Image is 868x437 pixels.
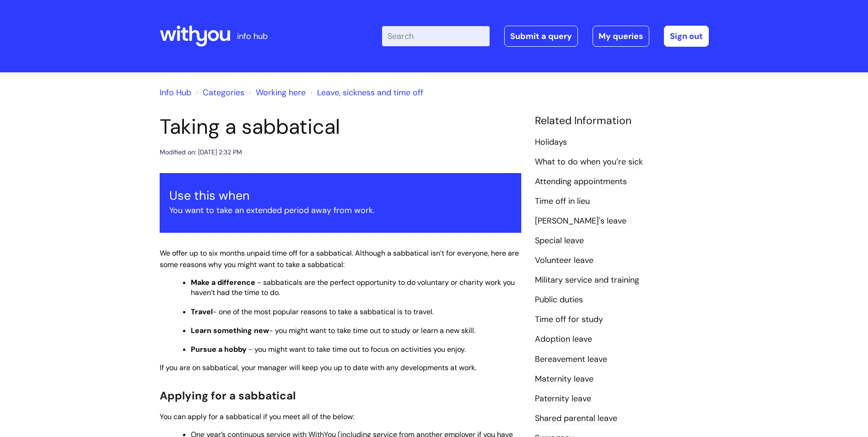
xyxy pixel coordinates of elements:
h1: Taking a sabbatical [160,115,521,139]
a: Paternity leave [535,393,591,405]
a: Attending appointments [535,176,627,188]
strong: Pursue a hobby [191,344,247,354]
div: | - [382,26,709,47]
span: Applying for a sabbatical [160,388,296,403]
a: Shared parental leave [535,413,617,425]
a: Sign out [664,26,709,47]
a: Maternity leave [535,373,593,385]
input: Search [382,26,490,46]
li: Solution home [194,85,244,100]
strong: Make a difference [191,278,255,287]
a: Time off for study [535,314,603,326]
a: Military service and training [535,274,639,286]
div: Modified on: [DATE] 2:32 PM [160,147,242,158]
a: Time off in lieu [535,196,590,208]
span: - one of the most popular reasons to take a sabbatical is to travel. [213,307,434,317]
h3: Use this when [169,188,512,203]
strong: Travel [191,307,213,317]
li: Leave, sickness and time off [308,85,423,100]
p: You want to take an extended period away from work. [169,203,512,218]
a: Special leave [535,235,584,247]
a: Holidays [535,137,567,148]
a: Volunteer leave [535,255,593,267]
li: Working here [247,85,306,100]
a: Leave, sickness and time off [317,87,423,98]
a: Working here [256,87,306,98]
a: My queries [593,26,649,47]
span: You can apply for a sabbatical if you meet all of the below: [160,412,354,421]
a: Public duties [535,294,583,306]
span: We offer up to six months unpaid time off for a sabbatical. Although a sabbatical isn’t for every... [160,248,519,269]
a: Submit a query [504,26,578,47]
strong: Learn something new [191,326,269,335]
a: Adoption leave [535,333,592,345]
span: - sabbaticals are the perfect opportunity to do voluntary or charity work you haven’t had the tim... [191,278,515,297]
a: What to do when you’re sick [535,156,643,168]
span: - you might want to take time out to study or learn a new skill. [269,326,475,335]
a: Info Hub [160,87,191,98]
a: [PERSON_NAME]'s leave [535,215,626,227]
span: - you might want to take time out to focus on activities you enjoy. [248,344,466,354]
p: info hub [237,29,268,44]
a: Bereavement leave [535,354,607,366]
span: If you are on sabbatical, your manager will keep you up to date with any developments at work. [160,363,476,372]
a: Categories [203,87,244,98]
h4: Related Information [535,115,709,127]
